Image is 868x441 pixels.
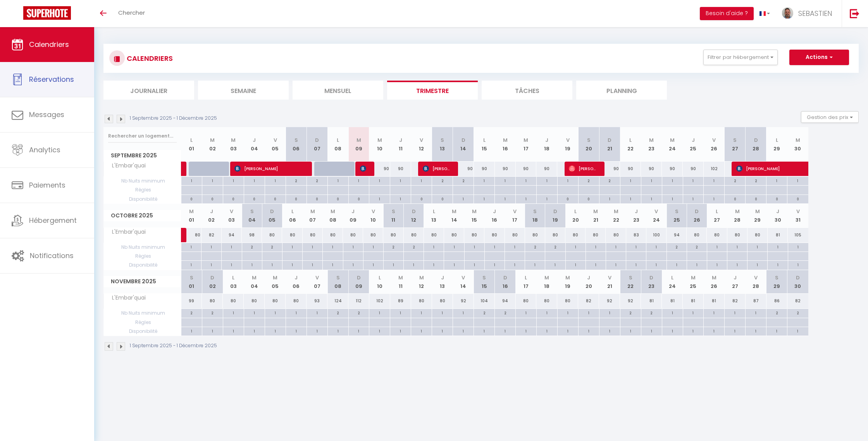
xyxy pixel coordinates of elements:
[351,208,355,215] abbr: J
[746,195,766,202] div: 0
[104,252,181,260] span: Règles
[525,243,545,250] div: 2
[733,136,737,144] abbr: S
[566,243,586,250] div: 1
[649,136,654,144] abbr: M
[399,136,402,144] abbr: J
[606,204,626,227] th: 22
[493,208,496,215] abbr: J
[608,136,611,144] abbr: D
[687,243,707,250] div: 2
[181,177,202,184] div: 1
[472,208,477,215] abbr: M
[29,40,69,49] span: Calendriers
[569,161,597,176] span: [PERSON_NAME]
[614,208,618,215] abbr: M
[566,136,570,144] abbr: V
[383,204,403,227] th: 11
[557,127,578,162] th: 19
[327,127,348,162] th: 08
[343,228,363,242] div: 80
[453,195,474,202] div: 1
[29,74,74,84] span: Réservations
[798,9,832,18] span: SEBASTIEN
[662,177,683,184] div: 1
[704,177,724,184] div: 1
[578,127,599,162] th: 20
[700,7,754,20] button: Besoin d'aide ?
[586,204,606,227] th: 21
[727,243,747,250] div: 1
[558,195,578,202] div: 0
[692,136,695,144] abbr: J
[293,81,383,100] li: Mensuel
[545,136,548,144] abbr: J
[404,204,424,227] th: 12
[390,162,411,176] div: 90
[369,195,390,202] div: 1
[474,162,495,176] div: 90
[725,177,745,184] div: 2
[377,136,382,144] abbr: M
[125,50,173,67] h3: CALENDRIERS
[244,195,265,202] div: 0
[307,127,327,162] th: 07
[505,243,525,250] div: 1
[222,261,241,268] div: 1
[495,177,515,184] div: 1
[202,127,223,162] th: 02
[404,243,424,250] div: 2
[181,127,202,162] th: 01
[727,228,747,242] div: 80
[291,208,294,215] abbr: L
[537,195,557,202] div: 1
[516,177,536,184] div: 1
[801,111,859,123] button: Gestion des prix
[537,177,557,184] div: 1
[223,195,244,202] div: 0
[265,127,286,162] th: 05
[274,136,277,144] abbr: V
[270,208,274,215] abbr: D
[579,195,599,202] div: 0
[307,177,327,184] div: 2
[850,9,859,18] img: logout
[369,127,390,162] th: 10
[392,208,395,215] abbr: S
[703,50,778,65] button: Filtrer par hébergement
[712,136,716,144] abbr: V
[646,228,666,242] div: 100
[746,177,766,184] div: 2
[620,162,641,176] div: 90
[768,243,787,250] div: 1
[265,195,286,202] div: 0
[282,228,302,242] div: 80
[495,127,516,162] th: 16
[423,161,451,176] span: [PERSON_NAME]
[796,208,800,215] abbr: V
[606,228,626,242] div: 80
[348,127,369,162] th: 09
[453,127,474,162] th: 14
[424,243,444,250] div: 1
[465,243,484,250] div: 1
[222,204,242,227] th: 03
[349,177,369,184] div: 1
[485,243,505,250] div: 1
[495,195,515,202] div: 1
[662,127,683,162] th: 24
[704,162,725,176] div: 102
[181,195,202,202] div: 0
[766,127,787,162] th: 29
[599,195,620,202] div: 1
[747,243,767,250] div: 1
[420,136,423,144] abbr: V
[587,136,591,144] abbr: S
[776,136,778,144] abbr: L
[524,136,528,144] abbr: M
[545,243,565,250] div: 2
[579,177,599,184] div: 2
[390,177,411,184] div: 1
[707,204,727,227] th: 27
[384,243,403,250] div: 2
